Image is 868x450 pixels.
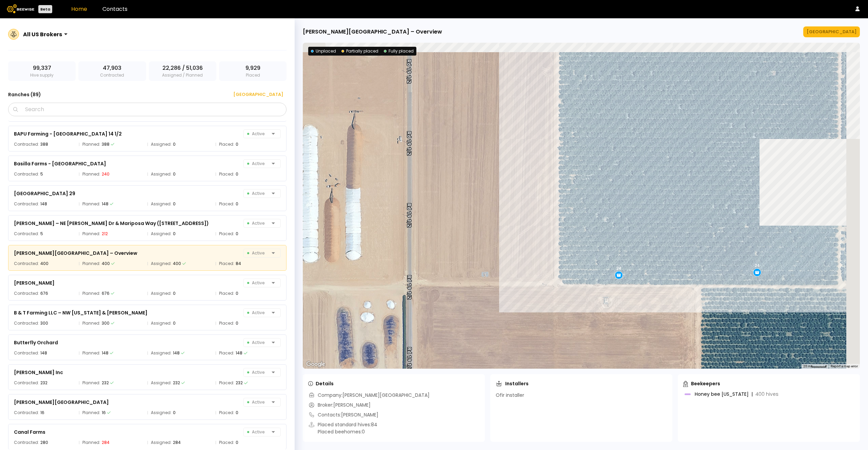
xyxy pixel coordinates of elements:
[14,141,39,148] span: Contracted:
[755,391,778,397] span: 400 hives
[219,171,234,178] span: Placed:
[303,28,442,36] div: [PERSON_NAME][GEOGRAPHIC_DATA] – Overview
[219,380,234,386] span: Placed:
[247,249,269,257] span: Active
[78,61,146,81] div: Contracted
[40,439,48,446] div: 280
[14,339,58,347] div: Butterfly Orchard
[308,421,377,435] div: Placed standard hives: 84 Placed beehomes: 0
[14,201,39,207] span: Contracted:
[384,48,414,54] div: Fully placed
[40,320,48,327] div: 300
[151,350,172,356] span: Assigned:
[14,350,39,356] span: Contracted:
[14,219,209,227] div: [PERSON_NAME] – NE [PERSON_NAME] Dr & Mariposa Way ([STREET_ADDRESS])
[831,364,858,368] a: Report a map error
[236,409,238,416] div: 0
[304,360,327,369] a: Open this area in Google Maps (opens a new window)
[151,201,172,207] span: Assigned:
[236,171,238,178] div: 0
[247,219,269,227] span: Active
[173,141,176,148] div: 0
[803,26,860,37] button: [GEOGRAPHIC_DATA]
[173,171,176,178] div: 0
[151,260,172,267] span: Assigned:
[82,230,100,237] span: Planned:
[247,309,269,317] span: Active
[102,141,110,148] div: 388
[695,392,778,396] div: Honey bee [US_STATE]
[308,402,371,409] div: Broker: [PERSON_NAME]
[173,439,181,446] div: 284
[14,249,137,257] div: [PERSON_NAME][GEOGRAPHIC_DATA] – Overview
[40,290,48,297] div: 676
[40,380,47,386] div: 232
[173,260,181,267] div: 400
[807,28,856,35] div: [GEOGRAPHIC_DATA]
[102,260,110,267] div: 400
[14,368,63,376] div: [PERSON_NAME] Inc
[308,380,334,387] div: Details
[219,230,234,237] span: Placed:
[71,5,87,13] a: Home
[151,171,172,178] span: Assigned:
[151,320,172,327] span: Assigned:
[751,391,753,397] div: |
[151,230,172,237] span: Assigned:
[236,141,238,148] div: 0
[102,409,106,416] div: 16
[82,171,100,178] span: Planned:
[173,380,180,386] div: 232
[496,392,524,399] div: Ofir installer
[247,160,269,168] span: Active
[151,141,172,148] span: Assigned:
[173,290,176,297] div: 0
[247,189,269,198] span: Active
[219,290,234,297] span: Placed:
[14,189,75,198] div: [GEOGRAPHIC_DATA] 29
[616,266,621,271] div: 24
[341,48,378,54] div: Partially placed
[40,230,43,237] div: 5
[38,5,52,13] div: Beta
[236,201,238,207] div: 0
[304,360,327,369] img: Google
[151,290,172,297] span: Assigned:
[247,339,269,347] span: Active
[236,439,238,446] div: 0
[102,201,108,207] div: 148
[40,201,47,207] div: 148
[236,320,238,327] div: 0
[8,61,76,81] div: Hive supply
[102,439,110,446] div: 284
[82,201,100,207] span: Planned:
[14,160,106,168] div: Basilla Farms - [GEOGRAPHIC_DATA]
[247,398,269,406] span: Active
[14,290,39,297] span: Contracted:
[102,230,108,237] div: 212
[14,428,45,436] div: Canal Farms
[308,392,430,399] div: Company: [PERSON_NAME][GEOGRAPHIC_DATA]
[683,380,720,387] div: Beekeepers
[14,309,147,317] div: B & T Farming LLC – NW [US_STATE] & [PERSON_NAME]
[219,141,234,148] span: Placed:
[102,290,110,297] div: 676
[236,230,238,237] div: 0
[219,409,234,416] span: Placed:
[14,230,39,237] span: Contracted:
[236,290,238,297] div: 0
[236,350,242,356] div: 148
[229,91,283,98] div: [GEOGRAPHIC_DATA]
[14,409,39,416] span: Contracted:
[102,5,127,13] a: Contacts
[102,380,109,386] div: 232
[14,320,39,327] span: Contracted:
[308,411,378,418] div: Contacts: [PERSON_NAME]
[102,171,110,178] div: 240
[33,64,51,72] span: 99,337
[82,141,100,148] span: Planned:
[82,260,100,267] span: Planned:
[236,260,241,267] div: 84
[755,263,759,268] div: 24
[245,64,260,72] span: 9,929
